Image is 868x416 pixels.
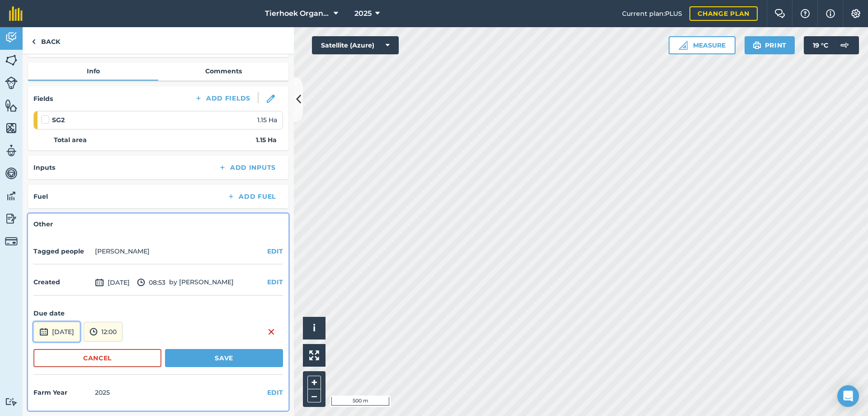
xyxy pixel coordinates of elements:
[95,277,104,288] img: svg+xml;base64,PD94bWwgdmVyc2lvbj0iMS4wIiBlbmNvZGluZz0idXRmLTgiPz4KPCEtLSBHZW5lcmF0b3I6IEFkb2JlIE...
[33,308,283,318] h4: Due date
[33,277,91,287] h4: Created
[33,387,91,397] h4: Farm Year
[33,349,161,367] button: Cancel
[257,115,277,125] span: 1.15 Ha
[95,387,110,397] div: 2025
[5,121,18,135] img: svg+xml;base64,PHN2ZyB4bWxucz0iaHR0cDovL3d3dy53My5vcmcvMjAwMC9zdmciIHdpZHRoPSI1NiIgaGVpZ2h0PSI2MC...
[312,36,399,54] button: Satellite (Azure)
[850,9,861,18] img: A cog icon
[267,387,283,397] button: EDIT
[5,144,18,158] img: svg+xml;base64,PD94bWwgdmVyc2lvbj0iMS4wIiBlbmNvZGluZz0idXRmLTgiPz4KPCEtLSBHZW5lcmF0b3I6IEFkb2JlIE...
[23,27,69,54] a: Back
[826,8,835,19] img: svg+xml;base64,PHN2ZyB4bWxucz0iaHR0cDovL3d3dy53My5vcmcvMjAwMC9zdmciIHdpZHRoPSIxNyIgaGVpZ2h0PSIxNy...
[267,246,283,256] button: EDIT
[220,190,283,203] button: Add Fuel
[211,161,283,174] button: Add Inputs
[774,9,785,18] img: Two speech bubbles overlapping with the left bubble in the forefront
[307,389,321,402] button: –
[33,246,91,256] h4: Tagged people
[165,349,283,367] button: Save
[267,95,275,103] img: svg+xml;base64,PHN2ZyB3aWR0aD0iMTgiIGhlaWdodD0iMTgiIHZpZXdCb3g9IjAgMCAxOCAxOCIgZmlsbD0ibm9uZSIgeG...
[837,385,859,407] div: Open Intercom Messenger
[753,40,761,51] img: svg+xml;base64,PHN2ZyB4bWxucz0iaHR0cDovL3d3dy53My5vcmcvMjAwMC9zdmciIHdpZHRoPSIxOSIgaGVpZ2h0PSIyNC...
[5,397,18,406] img: svg+xml;base64,PD94bWwgdmVyc2lvbj0iMS4wIiBlbmNvZGluZz0idXRmLTgiPz4KPCEtLSBHZW5lcmF0b3I6IEFkb2JlIE...
[5,189,18,203] img: svg+xml;base64,PD94bWwgdmVyc2lvbj0iMS4wIiBlbmNvZGluZz0idXRmLTgiPz4KPCEtLSBHZW5lcmF0b3I6IEFkb2JlIE...
[5,77,18,89] img: svg+xml;base64,PD94bWwgdmVyc2lvbj0iMS4wIiBlbmNvZGluZz0idXRmLTgiPz4KPCEtLSBHZW5lcmF0b3I6IEFkb2JlIE...
[835,36,854,54] img: svg+xml;base64,PD94bWwgdmVyc2lvbj0iMS4wIiBlbmNvZGluZz0idXRmLTgiPz4KPCEtLSBHZW5lcmF0b3I6IEFkb2JlIE...
[800,9,811,18] img: A question mark icon
[5,235,18,248] img: svg+xml;base64,PD94bWwgdmVyc2lvbj0iMS4wIiBlbmNvZGluZz0idXRmLTgiPz4KPCEtLSBHZW5lcmF0b3I6IEFkb2JlIE...
[313,322,316,334] span: i
[54,135,87,145] strong: Total area
[90,326,98,337] img: svg+xml;base64,PD94bWwgdmVyc2lvbj0iMS4wIiBlbmNvZGluZz0idXRmLTgiPz4KPCEtLSBHZW5lcmF0b3I6IEFkb2JlIE...
[622,9,682,19] span: Current plan : PLUS
[137,277,145,288] img: svg+xml;base64,PD94bWwgdmVyc2lvbj0iMS4wIiBlbmNvZGluZz0idXRmLTgiPz4KPCEtLSBHZW5lcmF0b3I6IEFkb2JlIE...
[52,115,65,125] strong: SG2
[9,6,23,21] img: fieldmargin Logo
[137,277,165,288] span: 08:53
[669,36,736,54] button: Measure
[309,350,319,360] img: Four arrows, one pointing top left, one top right, one bottom right and the last bottom left
[33,163,55,172] h4: Inputs
[303,317,325,339] button: i
[354,8,372,19] span: 2025
[5,99,18,112] img: svg+xml;base64,PHN2ZyB4bWxucz0iaHR0cDovL3d3dy53My5vcmcvMjAwMC9zdmciIHdpZHRoPSI1NiIgaGVpZ2h0PSI2MC...
[745,36,795,54] button: Print
[33,191,48,201] h4: Fuel
[256,135,277,145] strong: 1.15 Ha
[39,326,48,337] img: svg+xml;base64,PD94bWwgdmVyc2lvbj0iMS4wIiBlbmNvZGluZz0idXRmLTgiPz4KPCEtLSBHZW5lcmF0b3I6IEFkb2JlIE...
[33,94,53,104] h4: Fields
[813,36,828,54] span: 19 ° C
[5,31,18,44] img: svg+xml;base64,PD94bWwgdmVyc2lvbj0iMS4wIiBlbmNvZGluZz0idXRmLTgiPz4KPCEtLSBHZW5lcmF0b3I6IEFkb2JlIE...
[33,322,80,342] button: [DATE]
[33,219,283,229] h4: Other
[158,62,288,80] a: Comments
[95,246,150,256] li: [PERSON_NAME]
[679,41,688,50] img: Ruler icon
[268,326,275,337] img: svg+xml;base64,PHN2ZyB4bWxucz0iaHR0cDovL3d3dy53My5vcmcvMjAwMC9zdmciIHdpZHRoPSIxNiIgaGVpZ2h0PSIyNC...
[84,322,123,342] button: 12:00
[307,376,321,389] button: +
[5,53,18,67] img: svg+xml;base64,PHN2ZyB4bWxucz0iaHR0cDovL3d3dy53My5vcmcvMjAwMC9zdmciIHdpZHRoPSI1NiIgaGVpZ2h0PSI2MC...
[804,36,859,54] button: 19 °C
[5,212,18,225] img: svg+xml;base64,PD94bWwgdmVyc2lvbj0iMS4wIiBlbmNvZGluZz0idXRmLTgiPz4KPCEtLSBHZW5lcmF0b3I6IEFkb2JlIE...
[33,270,283,296] div: by [PERSON_NAME]
[32,36,36,47] img: svg+xml;base64,PHN2ZyB4bWxucz0iaHR0cDovL3d3dy53My5vcmcvMjAwMC9zdmciIHdpZHRoPSI5IiBoZWlnaHQ9IjI0Ii...
[689,6,758,21] a: Change plan
[187,92,258,105] button: Add Fields
[267,277,283,287] button: EDIT
[265,8,330,19] span: Tierhoek Organic Farm
[28,62,158,80] a: Info
[5,167,18,180] img: svg+xml;base64,PD94bWwgdmVyc2lvbj0iMS4wIiBlbmNvZGluZz0idXRmLTgiPz4KPCEtLSBHZW5lcmF0b3I6IEFkb2JlIE...
[95,277,130,288] span: [DATE]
